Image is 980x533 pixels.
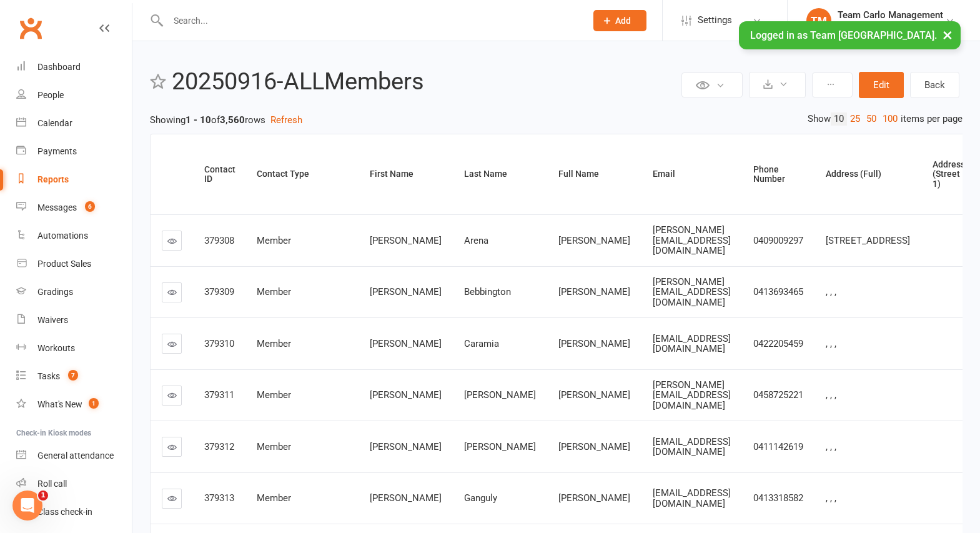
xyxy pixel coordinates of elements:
[558,338,630,349] span: [PERSON_NAME]
[38,491,48,501] span: 1
[186,114,211,126] strong: 1 - 10
[164,12,577,29] input: Search...
[68,370,78,381] span: 7
[15,12,46,44] a: Clubworx
[37,202,77,212] div: Messages
[910,72,959,98] a: Back
[204,235,234,246] span: 379308
[808,112,963,126] div: Show items per page
[750,29,937,41] span: Logged in as Team [GEOGRAPHIC_DATA].
[16,498,132,526] a: Class kiosk mode
[464,338,499,349] span: Caramia
[204,338,234,349] span: 379310
[16,334,132,362] a: Workouts
[753,389,803,401] span: 0458725221
[16,166,132,194] a: Reports
[37,371,60,381] div: Tasks
[37,231,88,241] div: Automations
[653,276,731,308] span: [PERSON_NAME][EMAIL_ADDRESS][DOMAIN_NAME]
[615,16,631,26] span: Add
[826,389,836,401] span: , , ,
[257,441,291,452] span: Member
[37,343,75,353] div: Workouts
[464,235,488,246] span: Arena
[753,338,803,349] span: 0422205459
[16,442,132,470] a: General attendance kiosk mode
[653,379,731,411] span: [PERSON_NAME][EMAIL_ADDRESS][DOMAIN_NAME]
[558,441,630,452] span: [PERSON_NAME]
[826,338,836,349] span: , , ,
[16,306,132,334] a: Waivers
[16,278,132,306] a: Gradings
[257,286,291,297] span: Member
[37,259,91,269] div: Product Sales
[16,81,132,109] a: People
[933,160,965,189] div: Address (Street 1)
[826,492,836,504] span: , , ,
[16,53,132,81] a: Dashboard
[847,112,863,126] a: 25
[370,235,442,246] span: [PERSON_NAME]
[753,286,803,297] span: 0413693465
[257,169,349,179] div: Contact Type
[370,286,442,297] span: [PERSON_NAME]
[16,137,132,166] a: Payments
[204,165,235,184] div: Contact ID
[370,441,442,452] span: [PERSON_NAME]
[859,72,904,98] button: Edit
[37,287,73,297] div: Gradings
[370,492,442,504] span: [PERSON_NAME]
[838,21,945,32] div: Team [GEOGRAPHIC_DATA]
[172,69,678,95] h2: 20250916-ALLMembers
[37,399,82,409] div: What's New
[464,492,497,504] span: Ganguly
[464,286,511,297] span: Bebbington
[838,9,945,21] div: Team Carlo Management
[37,90,64,100] div: People
[16,470,132,498] a: Roll call
[653,436,731,458] span: [EMAIL_ADDRESS][DOMAIN_NAME]
[204,389,234,401] span: 379311
[37,507,92,517] div: Class check-in
[204,492,234,504] span: 379313
[37,479,67,489] div: Roll call
[370,169,443,179] div: First Name
[16,250,132,278] a: Product Sales
[16,222,132,250] a: Automations
[16,109,132,137] a: Calendar
[698,6,732,34] span: Settings
[753,441,803,452] span: 0411142619
[204,286,234,297] span: 379309
[37,146,77,156] div: Payments
[257,389,291,401] span: Member
[37,118,72,128] div: Calendar
[653,169,732,179] div: Email
[753,165,804,184] div: Phone Number
[37,62,81,72] div: Dashboard
[257,338,291,349] span: Member
[558,286,630,297] span: [PERSON_NAME]
[270,112,302,127] button: Refresh
[653,224,731,256] span: [PERSON_NAME][EMAIL_ADDRESS][DOMAIN_NAME]
[558,235,630,246] span: [PERSON_NAME]
[257,492,291,504] span: Member
[826,441,836,452] span: , , ,
[753,235,803,246] span: 0409009297
[464,389,536,401] span: [PERSON_NAME]
[37,174,69,184] div: Reports
[85,201,95,212] span: 6
[370,389,442,401] span: [PERSON_NAME]
[89,398,99,409] span: 1
[204,441,234,452] span: 379312
[831,112,847,126] a: 10
[558,492,630,504] span: [PERSON_NAME]
[558,389,630,401] span: [PERSON_NAME]
[826,286,836,297] span: , , ,
[150,112,963,127] div: Showing of rows
[653,487,731,509] span: [EMAIL_ADDRESS][DOMAIN_NAME]
[826,169,911,179] div: Address (Full)
[370,338,442,349] span: [PERSON_NAME]
[37,451,114,461] div: General attendance
[826,235,910,246] span: [STREET_ADDRESS]
[806,8,831,33] div: TM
